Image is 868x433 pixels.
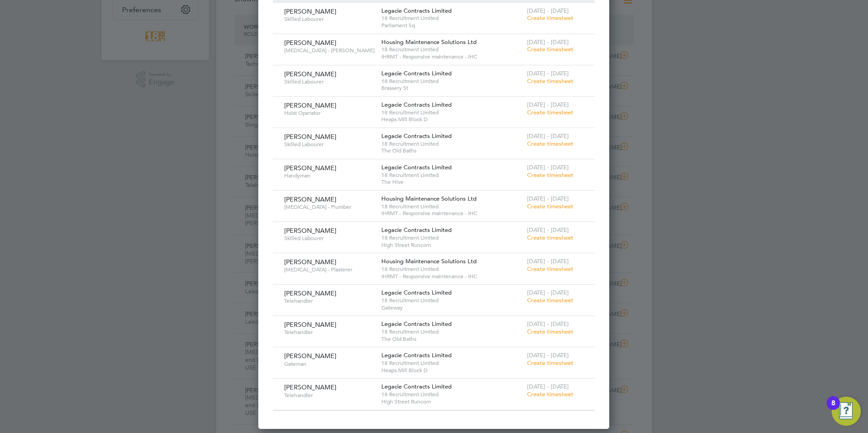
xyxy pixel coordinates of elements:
[284,78,375,85] span: Skilled Labourer
[527,195,569,202] span: [DATE] - [DATE]
[381,241,523,249] span: High Street Runcorn
[831,403,835,415] div: 8
[381,351,452,359] span: Legacie Contracts Limited
[381,297,523,304] span: 18 Recruitment Limited
[284,289,336,297] span: [PERSON_NAME]
[527,234,573,241] span: Create timesheet
[527,202,573,210] span: Create timesheet
[381,226,452,234] span: Legacie Contracts Limited
[284,141,375,148] span: Skilled Labourer
[527,390,573,398] span: Create timesheet
[381,140,523,148] span: 18 Recruitment Limited
[527,328,573,335] span: Create timesheet
[527,226,569,234] span: [DATE] - [DATE]
[381,320,452,328] span: Legacie Contracts Limited
[381,203,523,210] span: 18 Recruitment Limited
[284,258,336,266] span: [PERSON_NAME]
[381,398,523,405] span: High Street Runcorn
[527,265,573,273] span: Create timesheet
[381,84,523,92] span: Brassery St
[284,392,375,399] span: Telehandler
[527,14,573,22] span: Create timesheet
[381,69,452,77] span: Legacie Contracts Limited
[527,296,573,304] span: Create timesheet
[527,163,569,171] span: [DATE] - [DATE]
[527,351,569,359] span: [DATE] - [DATE]
[381,383,452,390] span: Legacie Contracts Limited
[284,109,375,117] span: Hoist Operator
[284,360,375,368] span: Gateman
[832,397,861,426] button: Open Resource Center, 8 new notifications
[381,163,452,171] span: Legacie Contracts Limited
[527,101,569,108] span: [DATE] - [DATE]
[527,140,573,148] span: Create timesheet
[381,367,523,374] span: Heaps Mill Block D
[527,171,573,179] span: Create timesheet
[284,235,375,242] span: Skilled Labourer
[381,109,523,116] span: 18 Recruitment Limited
[284,15,375,23] span: Skilled Labourer
[527,7,569,15] span: [DATE] - [DATE]
[381,22,523,29] span: Parliament Sq
[381,38,477,46] span: Housing Maintenance Solutions Ltd
[527,359,573,367] span: Create timesheet
[381,359,523,367] span: 18 Recruitment Limited
[381,234,523,241] span: 18 Recruitment Limited
[527,257,569,265] span: [DATE] - [DATE]
[527,45,573,53] span: Create timesheet
[381,116,523,123] span: Heaps Mill Block D
[527,383,569,390] span: [DATE] - [DATE]
[284,297,375,305] span: Telehandler
[284,70,336,78] span: [PERSON_NAME]
[284,172,375,179] span: Handyman
[284,226,336,235] span: [PERSON_NAME]
[381,391,523,398] span: 18 Recruitment Limited
[284,195,336,203] span: [PERSON_NAME]
[527,289,569,296] span: [DATE] - [DATE]
[527,77,573,85] span: Create timesheet
[527,320,569,328] span: [DATE] - [DATE]
[284,7,336,15] span: [PERSON_NAME]
[527,69,569,77] span: [DATE] - [DATE]
[381,304,523,311] span: Gateway
[284,320,336,329] span: [PERSON_NAME]
[381,53,523,60] span: IHRMT - Responsive maintenance - IHC
[381,195,477,202] span: Housing Maintenance Solutions Ltd
[381,210,523,217] span: IHRMT - Responsive maintenance - IHC
[381,178,523,186] span: The Hive
[381,15,523,22] span: 18 Recruitment Limited
[284,329,375,336] span: Telehandler
[527,132,569,140] span: [DATE] - [DATE]
[527,38,569,46] span: [DATE] - [DATE]
[381,101,452,108] span: Legacie Contracts Limited
[381,257,477,265] span: Housing Maintenance Solutions Ltd
[381,266,523,273] span: 18 Recruitment Limited
[381,78,523,85] span: 18 Recruitment Limited
[381,335,523,343] span: The Old Baths
[284,101,336,109] span: [PERSON_NAME]
[381,7,452,15] span: Legacie Contracts Limited
[284,164,336,172] span: [PERSON_NAME]
[381,289,452,296] span: Legacie Contracts Limited
[381,273,523,280] span: IHRMT - Responsive maintenance - IHC
[284,133,336,141] span: [PERSON_NAME]
[284,266,375,273] span: [MEDICAL_DATA] - Plasterer
[284,39,336,47] span: [PERSON_NAME]
[284,203,375,211] span: [MEDICAL_DATA] - Plumber
[381,172,523,179] span: 18 Recruitment Limited
[284,352,336,360] span: [PERSON_NAME]
[381,46,523,53] span: 18 Recruitment Limited
[381,328,523,335] span: 18 Recruitment Limited
[284,383,336,391] span: [PERSON_NAME]
[381,132,452,140] span: Legacie Contracts Limited
[527,108,573,116] span: Create timesheet
[284,47,375,54] span: [MEDICAL_DATA] - [PERSON_NAME]
[381,147,523,154] span: The Old Baths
